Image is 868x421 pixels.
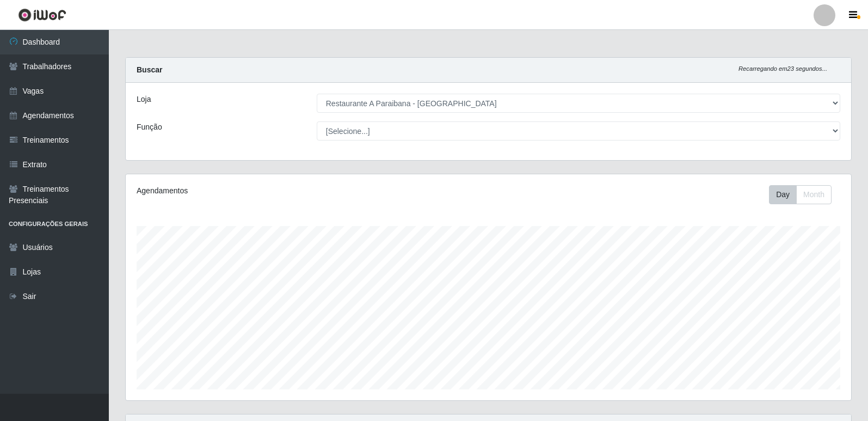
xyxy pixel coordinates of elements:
div: Toolbar with button groups [769,185,840,204]
strong: Buscar [137,65,162,74]
label: Função [137,121,162,133]
img: CoreUI Logo [18,8,66,22]
label: Loja [137,94,151,105]
button: Day [769,185,797,204]
div: First group [769,185,832,204]
i: Recarregando em 23 segundos... [738,65,827,72]
button: Month [796,185,832,204]
div: Agendamentos [137,185,420,197]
